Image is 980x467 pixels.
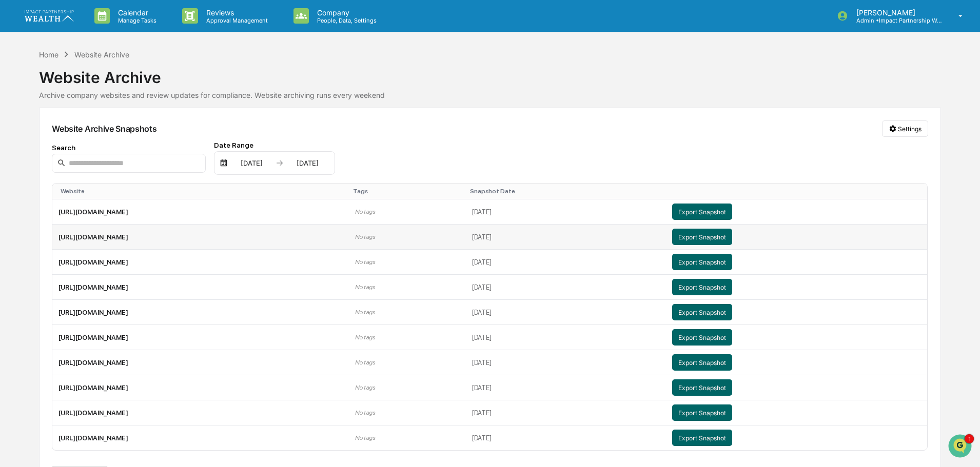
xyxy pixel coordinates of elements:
span: No tags [355,359,375,366]
div: 🖐️ [10,211,18,219]
div: Website Archive [74,50,129,59]
img: logo [25,10,74,21]
p: Calendar [110,8,162,17]
div: 🗄️ [74,211,83,219]
td: [DATE] [466,225,666,250]
span: No tags [355,233,375,240]
div: [DATE] [230,159,273,167]
button: Export Snapshot [672,354,732,371]
p: Admin • Impact Partnership Wealth [848,17,944,24]
span: • [85,167,89,175]
td: [URL][DOMAIN_NAME] [52,300,349,325]
button: Export Snapshot [672,229,732,245]
span: Data Lookup [21,229,65,239]
span: [PERSON_NAME] [32,167,83,175]
td: [DATE] [466,400,666,425]
div: Date Range [214,141,335,149]
button: Export Snapshot [672,404,732,421]
span: No tags [355,384,375,391]
div: Toggle SortBy [674,188,923,195]
span: No tags [355,208,375,215]
p: Reviews [198,8,273,17]
div: Toggle SortBy [470,188,662,195]
td: [URL][DOMAIN_NAME] [52,199,349,225]
a: 🖐️Preclearance [6,206,70,224]
button: Export Snapshot [672,304,732,320]
button: Export Snapshot [672,254,732,270]
img: 1746055101610-c473b297-6a78-478c-a979-82029cc54cd1 [21,140,29,148]
span: [DATE] [91,139,112,148]
div: Archive company websites and review updates for compliance. Website archiving runs every weekend [39,91,940,99]
td: [URL][DOMAIN_NAME] [52,375,349,400]
span: Attestations [85,210,127,220]
span: No tags [355,434,375,441]
span: [PERSON_NAME] [32,139,83,148]
td: [URL][DOMAIN_NAME] [52,400,349,425]
span: [DATE] [91,167,112,175]
img: arrow right [276,159,284,167]
button: See all [159,112,187,124]
span: No tags [355,334,375,341]
td: [DATE] [466,199,666,225]
p: Approval Management [198,17,273,24]
td: [DATE] [466,425,666,450]
div: Toggle SortBy [353,188,462,195]
p: People, Data, Settings [309,17,382,24]
div: Toggle SortBy [61,188,345,195]
div: Home [39,50,58,59]
img: Jack Rasmussen [10,157,27,174]
p: Manage Tasks [110,17,162,24]
td: [URL][DOMAIN_NAME] [52,275,349,300]
button: Export Snapshot [672,279,732,295]
button: Export Snapshot [672,379,732,396]
div: Search [52,144,206,152]
td: [URL][DOMAIN_NAME] [52,350,349,375]
td: [DATE] [466,250,666,275]
a: 🗄️Attestations [70,206,131,224]
div: Website Archive [39,60,940,87]
button: Export Snapshot [672,204,732,220]
span: No tags [355,409,375,416]
span: No tags [355,309,375,316]
td: [DATE] [466,275,666,300]
button: Settings [882,120,928,137]
button: Start new chat [174,82,187,94]
td: [URL][DOMAIN_NAME] [52,425,349,450]
span: Preclearance [21,210,66,220]
a: 🔎Data Lookup [6,225,69,243]
div: Start new chat [46,78,168,89]
span: No tags [355,258,375,266]
button: Export Snapshot [672,430,732,446]
div: Website Archive Snapshots [52,124,156,134]
td: [URL][DOMAIN_NAME] [52,250,349,275]
p: [PERSON_NAME] [848,8,944,17]
td: [DATE] [466,300,666,325]
div: We're available if you need us! [46,89,141,97]
p: How can we help? [10,22,187,38]
span: • [85,139,89,148]
div: [DATE] [286,159,329,167]
img: 1746055101610-c473b297-6a78-478c-a979-82029cc54cd1 [21,168,29,176]
td: [DATE] [466,350,666,375]
div: Past conversations [10,114,69,122]
td: [URL][DOMAIN_NAME] [52,225,349,250]
div: 🔎 [10,230,18,238]
img: 8933085812038_c878075ebb4cc5468115_72.jpg [22,78,40,97]
button: Export Snapshot [672,329,732,346]
img: Jack Rasmussen [10,130,27,146]
img: 1746055101610-c473b297-6a78-478c-a979-82029cc54cd1 [10,78,29,97]
iframe: Open customer support [947,433,975,461]
a: Powered byPylon [72,254,124,262]
td: [DATE] [466,325,666,350]
span: No tags [355,283,375,291]
img: calendar [220,159,228,167]
p: Company [309,8,382,17]
td: [DATE] [466,375,666,400]
span: Pylon [102,254,124,262]
td: [URL][DOMAIN_NAME] [52,325,349,350]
